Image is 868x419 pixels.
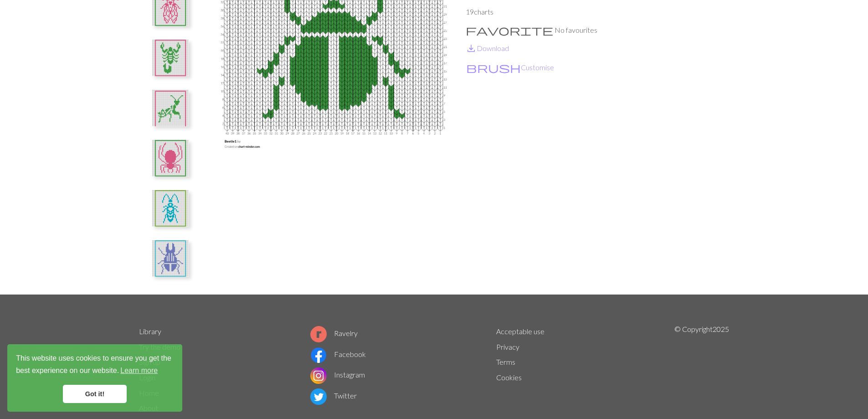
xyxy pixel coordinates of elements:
[310,388,327,405] img: Twitter logo
[310,350,366,358] a: Facebook
[152,90,189,126] img: Mantis
[466,42,477,55] span: save_alt
[139,327,161,336] a: Library
[152,190,189,227] img: Beet 2
[310,329,358,337] a: Ravelry
[466,62,521,73] i: Customise
[466,43,477,54] i: Download
[466,25,729,36] p: No favourites
[674,324,729,416] p: © Copyright 2025
[152,140,189,176] img: Spider
[466,61,521,74] span: brush
[63,385,127,403] a: dismiss cookie message
[466,25,553,36] i: Favourite
[310,347,327,363] img: Facebook logo
[152,240,189,277] img: Beet
[496,357,515,366] a: Terms
[310,326,327,342] img: Ravelry logo
[466,6,729,17] p: 19 charts
[466,44,509,52] a: DownloadDownload
[496,327,544,336] a: Acceptable use
[119,364,159,378] a: learn more about cookies
[7,344,182,412] div: cookieconsent
[139,342,180,351] a: Try the demo
[496,373,522,382] a: Cookies
[16,353,174,378] span: This website uses cookies to ensure you get the best experience on our website.
[310,370,365,379] a: Instagram
[466,62,555,73] button: CustomiseCustomise
[466,24,553,36] span: favorite
[152,40,189,76] img: Scorpion
[310,391,357,400] a: Twitter
[310,367,327,384] img: Instagram logo
[496,342,519,351] a: Privacy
